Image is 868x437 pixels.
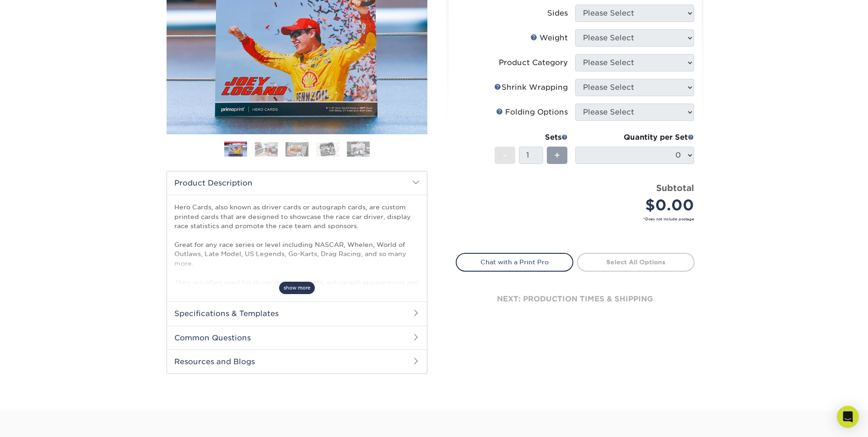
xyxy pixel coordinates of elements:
img: Hero Cards 02 [255,142,278,156]
small: *Does not include postage [463,216,694,222]
div: next: production times & shipping [456,272,695,327]
span: - [503,148,507,162]
img: Hero Cards 05 [347,141,370,157]
span: show more [279,282,315,294]
div: Open Intercom Messenger [837,406,859,428]
div: $0.00 [582,194,694,216]
div: Weight [530,33,568,44]
img: Hero Cards 04 [316,142,339,156]
h2: Specifications & Templates [167,301,427,325]
div: Sets [495,132,568,143]
div: Quantity per Set [575,132,694,143]
span: + [554,148,560,162]
div: Shrink Wrapping [494,82,568,93]
strong: Subtotal [656,183,694,193]
div: Folding Options [496,107,568,118]
a: Select All Options [577,253,695,271]
div: Sides [547,8,568,19]
img: Hero Cards 01 [224,143,247,157]
h2: Product Description [167,171,427,195]
a: Chat with a Print Pro [456,253,573,271]
div: Product Category [499,57,568,68]
p: Hero Cards, also known as driver cards or autograph cards, are custom printed cards that are desi... [174,202,420,352]
h2: Common Questions [167,326,427,350]
h2: Resources and Blogs [167,350,427,373]
img: Hero Cards 03 [286,142,308,156]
